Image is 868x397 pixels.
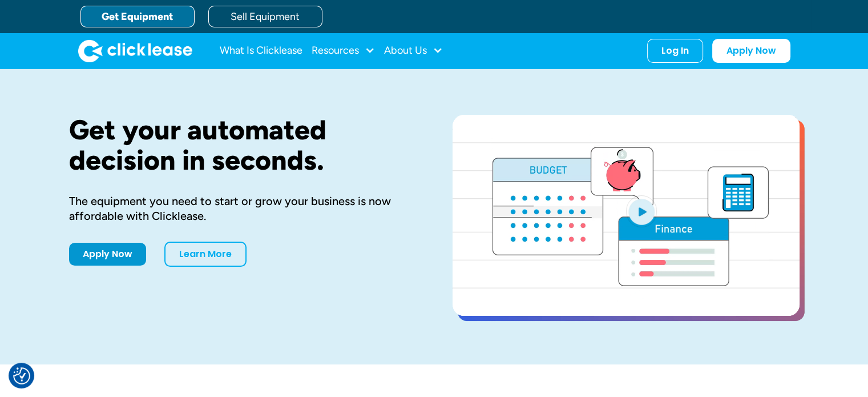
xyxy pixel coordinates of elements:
[164,242,247,267] a: Learn More
[69,115,416,175] h1: Get your automated decision in seconds.
[69,243,146,266] a: Apply Now
[78,39,192,62] a: home
[80,6,195,27] a: Get Equipment
[13,367,30,384] img: Revisit consent button
[661,45,689,57] div: Log In
[384,39,443,62] div: About Us
[208,6,322,27] a: Sell Equipment
[13,367,30,384] button: Consent Preferences
[626,195,657,227] img: Blue play button logo on a light blue circular background
[220,39,302,62] a: What Is Clicklease
[453,115,800,316] a: open lightbox
[69,194,416,223] div: The equipment you need to start or grow your business is now affordable with Clicklease.
[312,39,375,62] div: Resources
[712,39,790,63] a: Apply Now
[78,39,192,62] img: Clicklease logo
